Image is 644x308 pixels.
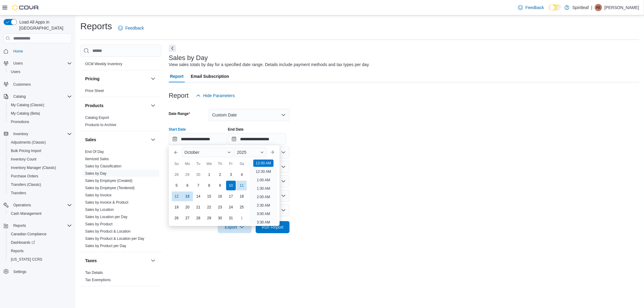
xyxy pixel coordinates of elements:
button: Users [6,68,74,76]
div: day-27 [183,213,192,223]
a: Transfers [8,189,28,197]
span: Sales by Employee (Created) [85,178,133,183]
a: My Catalog (Classic) [8,101,47,109]
span: Reports [8,247,72,255]
span: Reports [11,222,72,229]
a: [US_STATE] CCRS [8,256,45,263]
a: Settings [11,268,29,275]
span: Email Subscription [191,70,229,82]
a: Inventory Manager (Classic) [8,164,59,171]
span: Bulk Pricing Import [8,147,72,154]
span: Sales by Day [85,171,107,176]
button: Previous Month [171,148,181,157]
button: Reports [1,221,74,230]
button: Products [85,103,148,109]
ul: Time [250,160,277,224]
button: Sales [85,137,148,143]
div: Products [80,114,162,131]
a: Sales by Product & Location per Day [85,237,144,241]
h3: Sales [85,137,96,143]
img: Cova [12,5,39,11]
span: Customers [13,82,31,87]
div: Su [172,159,181,169]
div: day-29 [204,213,214,223]
a: Sales by Product per Day [85,244,126,248]
a: Purchase Orders [8,173,41,180]
span: Inventory [13,132,28,136]
div: We [204,159,214,169]
div: day-16 [215,192,225,201]
span: October [184,150,200,155]
a: Customers [11,81,33,88]
div: day-7 [194,181,203,190]
div: day-9 [215,181,225,190]
div: day-5 [172,181,181,190]
div: day-3 [226,170,236,179]
div: day-25 [237,202,247,212]
span: Run Report [262,224,284,230]
a: Users [8,68,23,75]
span: Promotions [8,118,72,125]
div: day-26 [172,213,181,223]
li: 2:00 AM [254,193,272,201]
span: Operations [13,203,31,208]
div: Th [215,159,225,169]
span: Sales by Product [85,222,113,227]
div: October, 2025 [171,169,247,224]
li: 2:30 AM [254,202,272,209]
span: Customers [11,80,72,88]
span: Sales by Product & Location [85,229,131,234]
span: Home [13,49,23,54]
div: day-22 [204,202,214,212]
span: [US_STATE] CCRS [11,257,42,262]
a: Canadian Compliance [8,230,49,238]
input: Press the down key to enter a popover containing a calendar. Press the escape key to close the po... [169,133,227,145]
li: 12:30 AM [253,168,274,175]
span: Canadian Compliance [8,230,72,238]
div: day-6 [183,181,192,190]
a: End Of Day [85,150,104,154]
span: My Catalog (Classic) [11,103,44,107]
a: Promotions [8,118,32,125]
div: Tu [194,159,203,169]
div: day-1 [204,170,214,179]
a: Adjustments (Classic) [8,139,48,146]
p: [PERSON_NAME] [604,4,639,11]
span: Sales by Product per Day [85,243,126,248]
span: Products to Archive [85,122,116,127]
span: Sales by Location per Day [85,214,127,219]
button: Users [1,59,74,68]
button: Catalog [1,92,74,101]
div: day-10 [226,181,236,190]
div: day-31 [226,213,236,223]
span: Sales by Employee (Tendered) [85,186,135,190]
div: Sa [237,159,247,169]
span: Sales by Product & Location per Day [85,236,144,241]
span: Export [221,221,248,233]
span: Bulk Pricing Import [11,148,41,153]
a: Transfers (Classic) [8,181,43,188]
button: My Catalog (Classic) [6,101,74,109]
button: [US_STATE] CCRS [6,255,74,264]
span: Transfers [11,191,26,195]
div: View sales totals by day for a specified date range. Details include payment methods and tax type... [169,62,370,68]
span: Canadian Compliance [11,232,46,237]
h1: Reports [80,20,112,32]
span: Adjustments (Classic) [8,139,72,146]
button: Next [169,45,176,52]
a: Sales by Employee (Created) [85,179,133,183]
div: day-30 [215,213,225,223]
button: Inventory [11,130,30,138]
a: Sales by Invoice [85,193,111,197]
a: Bulk Pricing Import [8,147,44,154]
button: Pricing [85,76,148,82]
div: day-24 [226,202,236,212]
button: Inventory Manager (Classic) [6,164,74,172]
span: OCM Weekly Inventory [85,62,122,66]
button: Cash Management [6,209,74,218]
a: My Catalog (Beta) [8,110,43,117]
button: Export [218,221,252,233]
a: Itemized Sales [85,157,109,161]
div: day-17 [226,192,236,201]
span: Users [8,68,72,75]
